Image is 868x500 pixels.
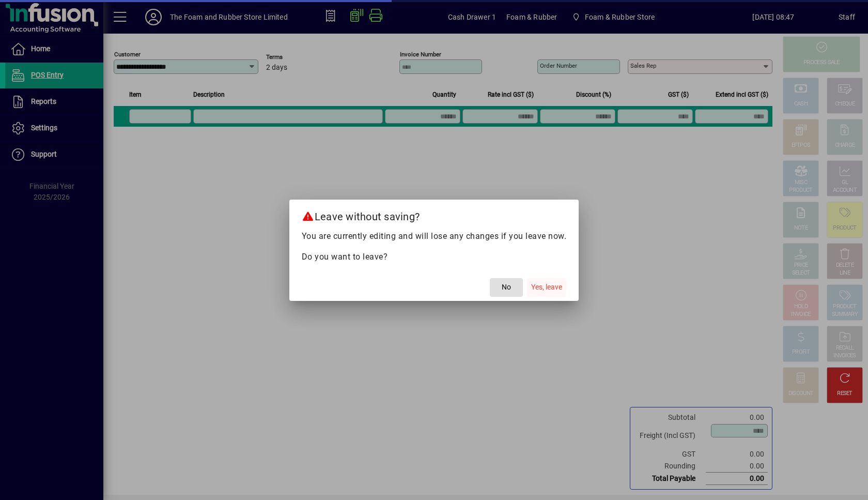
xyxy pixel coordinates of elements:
[289,200,579,230] h2: Leave without saving?
[490,278,523,297] button: No
[527,278,566,297] button: Yes, leave
[531,282,562,293] span: Yes, leave
[502,282,511,293] span: No
[302,230,567,243] p: You are currently editing and will lose any changes if you leave now.
[302,251,567,263] p: Do you want to leave?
